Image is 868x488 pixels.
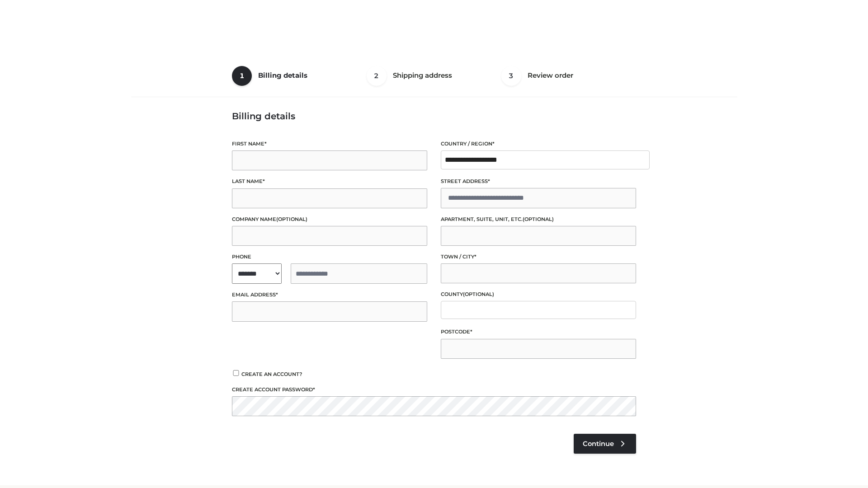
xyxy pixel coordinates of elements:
span: Shipping address [393,71,452,80]
label: First name [232,140,427,148]
span: Continue [583,440,614,448]
label: Country / Region [441,140,636,148]
label: Phone [232,253,427,261]
label: Last name [232,177,427,186]
a: Continue [574,434,636,454]
h3: Billing details [232,111,636,122]
label: Postcode [441,328,636,336]
span: (optional) [463,291,494,297]
label: Email address [232,291,427,299]
label: Company name [232,215,427,224]
label: Street address [441,177,636,186]
label: County [441,290,636,299]
span: Create an account? [241,371,302,377]
span: 1 [232,66,252,86]
input: Create an account? [232,370,240,376]
span: (optional) [276,216,307,222]
span: (optional) [523,216,554,222]
label: Town / City [441,253,636,261]
label: Apartment, suite, unit, etc. [441,215,636,224]
span: 2 [367,66,387,86]
span: Review order [528,71,573,80]
span: Billing details [258,71,307,80]
span: 3 [501,66,521,86]
label: Create account password [232,385,636,394]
